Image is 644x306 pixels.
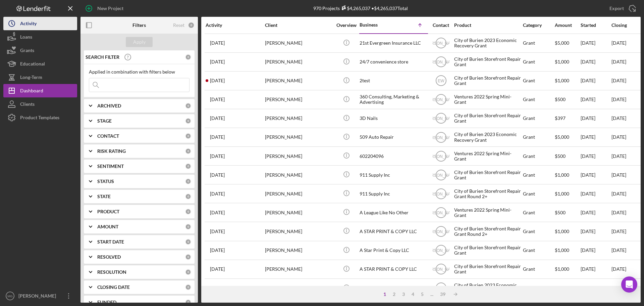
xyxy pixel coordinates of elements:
div: 602204096 [360,147,427,165]
div: [DATE] [581,128,611,146]
time: [DATE] [611,59,626,64]
time: 2023-02-14 04:07 [210,59,225,64]
div: [PERSON_NAME] [265,91,332,108]
span: $5,000 [555,134,569,140]
div: Activity [206,23,264,28]
time: [DATE] [611,134,626,140]
div: 0 [185,103,191,109]
a: Product Templates [3,111,77,124]
text: [PERSON_NAME] [424,210,458,215]
div: 360 Consulting, Marketing & Advertising [360,91,427,108]
time: 2023-09-08 21:11 [210,285,225,291]
time: 2023-01-28 00:16 [210,266,225,272]
text: [PERSON_NAME] [424,60,458,64]
time: [DATE] [611,172,626,178]
time: 2023-06-23 19:31 [210,229,225,234]
div: Grant [523,166,554,184]
div: 5 [418,292,427,297]
div: City of Burien 2023 Economic Recovery Grant [454,34,521,52]
b: FUNDED [97,300,116,305]
text: [PERSON_NAME] [424,41,458,46]
div: 0 [185,118,191,124]
div: 0 [185,54,191,60]
div: [PERSON_NAME] [265,204,332,221]
button: Dashboard [3,84,77,97]
text: [PERSON_NAME] [424,248,458,253]
div: Open Intercom Messenger [621,276,637,293]
div: Applied in combination with filters below [89,69,190,75]
div: 2test [360,72,427,90]
div: City of Burien Storefront Repair Grant [454,166,521,184]
div: [PERSON_NAME] [265,279,332,297]
button: New Project [80,2,130,15]
button: Long-Term [3,71,77,84]
time: [DATE] [611,228,626,234]
div: [DATE] [581,185,611,203]
time: [DATE] [611,266,626,272]
div: Ventures 2022 Spring Mini-Grant [454,147,521,165]
div: Long-Term [20,71,42,86]
b: RISK RATING [97,148,126,154]
div: [PERSON_NAME] [265,260,332,278]
div: 21st Evergreen Insurance LLC [360,34,427,52]
a: Activity [3,17,77,30]
div: Apply [133,37,146,47]
span: $500 [555,153,566,159]
div: City of Burien Storefront Repair Grant [454,53,521,71]
button: MG[PERSON_NAME] [3,289,77,303]
span: $5,000 [555,40,569,46]
span: $1,000 [555,228,569,234]
div: 0 [185,239,191,245]
div: 0 [185,299,191,305]
time: 2022-04-18 11:49 [210,210,225,215]
text: [PERSON_NAME] [424,154,458,159]
text: EW [438,79,444,83]
div: Grant [523,128,554,146]
div: 0 [185,254,191,260]
div: 4 [408,292,418,297]
div: City of Burien Storefront Repair Grant [454,110,521,127]
div: Loans [20,30,32,45]
div: Grant [523,279,554,297]
div: 0 [185,269,191,275]
div: [DATE] [581,53,611,71]
div: City of Burien Storefront Repair Grant [454,260,521,278]
div: Contact [428,23,453,28]
div: [PERSON_NAME] [265,185,332,203]
div: 0 [185,178,191,184]
div: Grant [523,260,554,278]
div: Amount [555,23,580,28]
text: [PERSON_NAME] [424,191,458,196]
div: $4,265,037 [340,5,370,11]
div: [PERSON_NAME] [265,34,332,52]
div: [DATE] [581,110,611,127]
b: AMOUNT [97,224,118,229]
time: [DATE] [611,96,626,102]
text: [PERSON_NAME] [424,135,458,140]
div: Client [265,23,332,28]
div: Clients [20,97,35,113]
time: [DATE] [611,115,626,121]
text: [PERSON_NAME] [424,97,458,102]
div: [DATE] [581,91,611,108]
time: [DATE] [611,285,626,291]
a: Educational [3,57,77,71]
div: A STAR PRINT & COPY LLC [360,222,427,240]
span: $1,000 [555,59,569,64]
div: [DATE] [581,72,611,90]
div: City of Burien Storefront Repair Grant [454,242,521,259]
a: Clients [3,97,77,111]
text: [PERSON_NAME] [424,229,458,234]
span: $5,000 [555,285,569,291]
time: 2023-04-01 00:28 [210,116,225,121]
time: 2023-01-28 00:16 [210,172,225,178]
div: [PERSON_NAME] [265,242,332,259]
text: [PERSON_NAME] [424,267,458,272]
div: City of Burien 2023 Economic Recovery Grant [454,128,521,146]
span: $1,000 [555,247,569,253]
div: Grants [20,44,34,59]
div: 970 Projects • $4,265,037 Total [313,5,408,11]
div: 0 [185,224,191,230]
a: Loans [3,30,77,44]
